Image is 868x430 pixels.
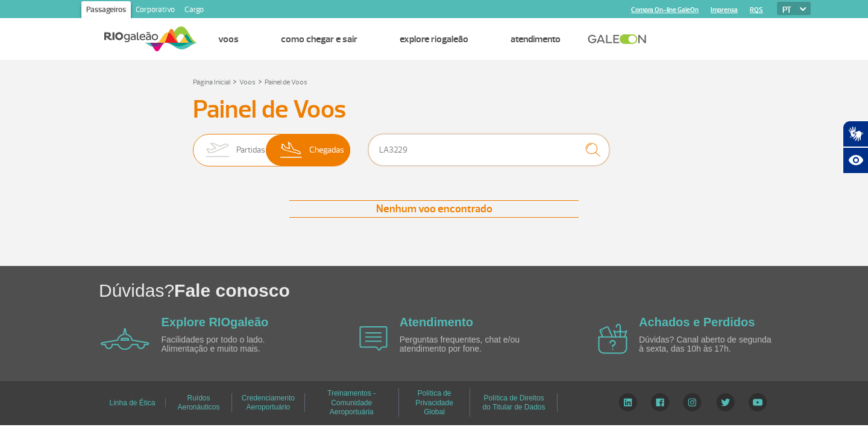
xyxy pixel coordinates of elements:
h1: Dúvidas? [99,278,868,303]
a: Passageiros [81,1,131,21]
a: Página Inicial [193,78,230,87]
img: LinkedIn [618,393,637,411]
img: Twitter [716,393,735,411]
a: Painel de Voos [265,78,307,87]
img: slider-desembarque [274,134,309,166]
div: Plugin de acessibilidade da Hand Talk. [843,121,868,174]
a: Como chegar e sair [281,33,357,45]
a: Credenciamento Aeroportuário [242,390,295,416]
span: Fale conosco [174,280,290,300]
a: Atendimento [400,315,473,329]
a: Voos [239,78,256,87]
a: Treinamentos - Comunidade Aeroportuária [327,385,376,420]
div: Nenhum voo encontrado [289,200,579,218]
h3: Painel de Voos [193,95,675,125]
img: Instagram [683,393,702,411]
p: Perguntas frequentes, chat e/ou atendimento por fone. [400,335,538,354]
a: Política de Direitos do Titular de Dados [482,390,545,416]
a: Linha de Ética [109,394,155,411]
input: Voo, cidade ou cia aérea [368,134,609,166]
span: Chegadas [309,134,344,166]
a: Achados e Perdidos [639,315,755,329]
p: Facilidades por todo o lado. Alimentação e muito mais. [162,335,300,354]
a: > [233,74,237,88]
button: Abrir tradutor de língua de sinais. [843,121,868,147]
a: Explore RIOgaleão [400,33,468,45]
a: Explore RIOgaleão [162,315,269,329]
a: Cargo [180,1,209,21]
a: Política de Privacidade Global [415,385,453,420]
img: airplane icon [101,328,149,350]
a: Ruídos Aeronáuticos [177,390,219,416]
img: slider-embarque [198,134,236,166]
a: RQS [750,6,763,14]
p: Dúvidas? Canal aberto de segunda à sexta, das 10h às 17h. [639,335,778,354]
img: YouTube [749,393,767,411]
a: > [258,74,262,88]
a: Atendimento [511,33,561,45]
img: Facebook [651,393,669,411]
img: airplane icon [598,324,627,354]
a: Corporativo [131,1,180,21]
a: Voos [218,33,239,45]
span: Partidas [236,134,265,166]
button: Abrir recursos assistivos. [843,147,868,174]
a: Imprensa [711,6,738,14]
img: airplane icon [359,326,388,351]
a: Compra On-line GaleOn [631,6,699,14]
